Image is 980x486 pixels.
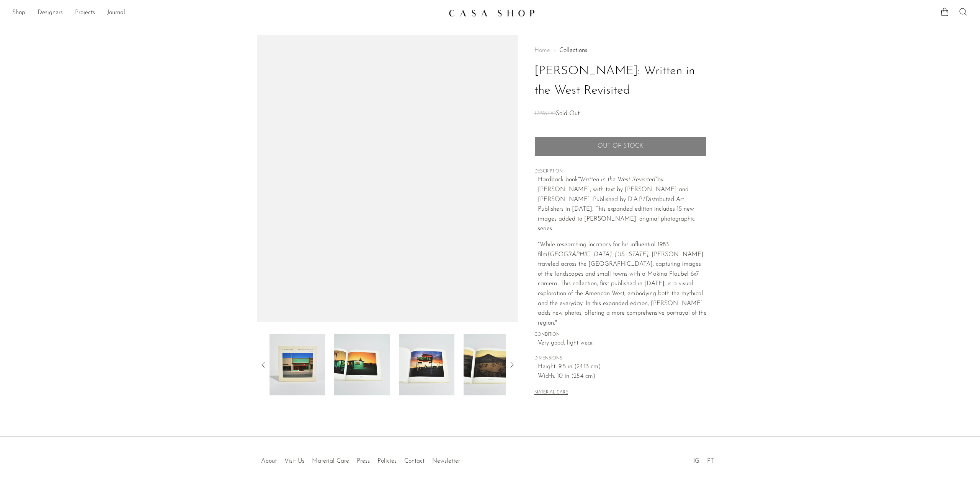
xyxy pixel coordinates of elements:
em: "Written in the West Revisited" [578,177,657,183]
p: "While researching locations for his influential 1983 film , [PERSON_NAME] traveled across the [G... [538,240,707,328]
span: Home [534,47,550,54]
span: Height: 9.5 in (24.13 cm) [538,362,707,372]
span: CONDITION [534,332,707,338]
a: Contact [404,458,425,464]
button: MATERIAL CARE [534,390,568,396]
a: IG [693,458,699,464]
ul: Social Medias [689,452,718,466]
h1: [PERSON_NAME]: Written in the West Revisited [534,62,707,101]
a: Visit Us [284,458,304,464]
a: Press [357,458,370,464]
a: About [261,458,277,464]
span: £298.00 [534,111,556,117]
a: Material Care [312,458,349,464]
a: Shop [12,8,25,18]
img: Wim Wenders: Written in the West Revisited [334,334,390,395]
span: Width: 10 in (25.4 cm) [538,372,707,382]
img: Wim Wenders: Written in the West Revisited [399,334,454,395]
span: Very good; light wear. [538,338,707,348]
span: Sold Out [556,111,580,117]
img: Wim Wenders: Written in the West Revisited [464,334,519,395]
a: Journal [107,8,125,18]
ul: NEW HEADER MENU [12,7,443,20]
p: Hardback book by [PERSON_NAME], with text by [PERSON_NAME] and [PERSON_NAME]. Published by D.A.P.... [538,175,707,234]
span: Out of stock [598,143,643,150]
span: DIMENSIONS [534,355,707,362]
img: Wim Wenders: Written in the West Revisited [269,334,325,395]
a: Designers [38,8,63,18]
a: Policies [377,458,397,464]
nav: Desktop navigation [12,7,443,20]
button: Add to cart [534,137,707,156]
ul: Quick links [257,452,464,466]
em: [GEOGRAPHIC_DATA], [US_STATE] [547,252,648,258]
span: DESCRIPTION [534,168,707,175]
a: Collections [559,47,587,54]
a: PT [707,458,714,464]
nav: Breadcrumbs [534,47,707,54]
a: Projects [75,8,95,18]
